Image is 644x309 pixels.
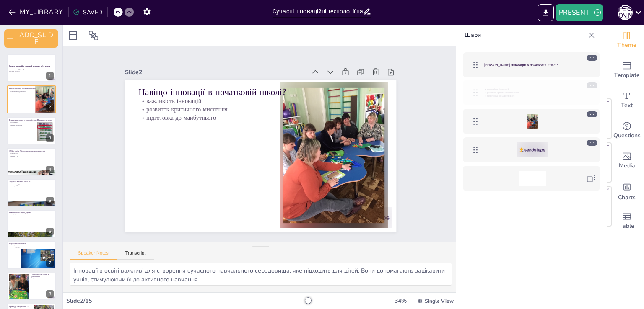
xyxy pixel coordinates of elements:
div: 2 [46,103,54,111]
span: Single View [425,298,454,304]
p: мотивація [9,245,54,246]
p: доповнення [31,277,54,279]
font: підготовка до майбутнього [487,94,514,98]
div: Add charts and graphs [610,176,644,206]
button: PRESENT [556,4,603,21]
div: https://cdn.sendsteps.com/images/logo/sendsteps_logo_white.pnghttps://cdn.sendsteps.com/images/lo... [463,137,600,162]
p: розвиток навичок [9,215,54,216]
div: https://cdn.sendsteps.com/images/slides/2025_25_08_07_47-JevxIu6Cn2_izMAA.jpeghttps://cdn.sendste... [463,109,600,134]
div: https://cdn.sendsteps.com/images/logo/sendsteps_logo_white.pnghttps://cdn.sendsteps.com/images/lo... [7,210,56,238]
span: Media [619,161,635,170]
div: 1 [46,72,54,80]
div: 7 [7,241,56,269]
div: важливість інноваційрозвиток критичного мисленняпідготовка до майбутнього [463,80,600,105]
p: Інтерактивні дошки та сенсорні столи: Навчання стає грою [9,119,54,121]
font: [PERSON_NAME] інновацій в початковій школі? [484,62,558,67]
button: ADD_SLIDE [4,29,58,48]
p: розвиток критичного мислення [9,90,54,92]
p: живе спілкування [31,279,54,281]
div: Layout [66,29,80,42]
p: інтерактивність [9,216,54,218]
div: 7 [46,259,54,267]
p: приклади STEM [9,156,54,157]
p: важливість інновацій [9,89,54,90]
p: підготовка до майбутнього [219,23,349,238]
p: розвиток логіки [9,153,54,154]
p: інтерактивність AR [9,184,54,185]
p: індивідуалізація [9,246,54,247]
span: Template [614,71,640,80]
div: 8 [7,273,56,300]
span: Table [619,221,634,231]
p: Технології - не заміна, а доповнення [31,273,54,278]
p: важливість інновацій [233,15,363,230]
p: ефективність [31,280,54,282]
div: Change the overall theme [610,25,644,55]
span: Position [88,31,99,41]
font: важливість інновацій [487,88,509,91]
div: Slide 2 / 15 [66,297,301,305]
div: SAVED [73,8,102,16]
p: Використання ІКТ, STEM та VR для розвитку та залучення наймолодших школярів. [9,69,54,71]
span: Theme [617,41,636,50]
div: 4 [46,166,54,173]
div: Add text boxes [610,85,644,116]
p: творчість [9,154,54,156]
p: розвиток soft skills [9,247,54,249]
textarea: Інновації в освіті важливі для створення сучасного навчального середовища, яке підходить для діте... [70,263,452,286]
div: Add ready made slides [610,55,644,85]
input: INSERT_TITLE [273,5,363,18]
p: Результати та переваги [9,242,54,245]
button: EXPORT_TO_POWERPOINT [538,4,554,21]
div: [PERSON_NAME] інновацій в початковій школі? [463,52,600,77]
div: Get real-time input from your audience [610,116,644,146]
div: 3 [46,134,54,142]
span: Charts [618,193,636,202]
button: MY_LIBRARY [6,5,67,19]
div: Add a table [610,206,644,236]
p: Навчання через ігрові додатки [9,211,54,214]
p: Занурення в знання: VR та AR [9,180,54,183]
span: Text [621,101,633,110]
span: Questions [613,131,641,140]
p: ігрові додатки [9,213,54,215]
div: 6 [46,228,54,235]
div: https://cdn.sendsteps.com/images/logo/sendsteps_logo_white.pnghttps://cdn.sendsteps.com/images/lo... [7,85,56,113]
strong: Сучасні інноваційні технології на уроках у 1-2 класах [9,65,50,67]
p: Навіщо інновації в початковій школі? [9,87,54,89]
font: розвиток критичного мислення [487,91,519,94]
div: 5 [46,197,54,204]
p: Навіщо інновації в початковій школі? [239,9,372,227]
div: О [PERSON_NAME] [618,5,633,20]
p: колективна робота [9,123,54,125]
button: Speaker Notes [70,250,117,260]
div: Add images, graphics, shapes or video [610,146,644,176]
p: Приклади використання ІКТ [9,306,31,308]
p: інтерактивність [9,121,54,123]
p: Generated with [URL] [9,70,54,72]
button: Transcript [117,250,154,260]
p: приклади VR/AR [9,185,54,187]
div: https://cdn.sendsteps.com/images/logo/sendsteps_logo_white.pnghttps://cdn.sendsteps.com/images/lo... [7,148,56,175]
div: https://cdn.sendsteps.com/images/logo/sendsteps_logo_white.pnghttps://cdn.sendsteps.com/images/lo... [7,54,56,82]
font: Шари [465,31,481,39]
p: приклади використання [9,125,54,126]
div: 34 % [390,297,410,305]
div: 8 [46,290,54,298]
p: STEAM-освіта: Робототехніка для маленьких геніїв [9,150,54,152]
p: занурення [9,182,54,184]
div: https://cdn.sendsteps.com/images/slides/2025_25_08_07_47-ogSkeXBZQjI6XnfD.jpegІнтерактивні дошки ... [7,117,56,144]
button: О [PERSON_NAME] [618,4,633,21]
p: підготовка до майбутнього [9,92,54,93]
p: розвиток критичного мислення [226,19,356,234]
div: https://cdn.sendsteps.com/images/logo/sendsteps_logo_white.pnghttps://cdn.sendsteps.com/images/lo... [7,179,56,207]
